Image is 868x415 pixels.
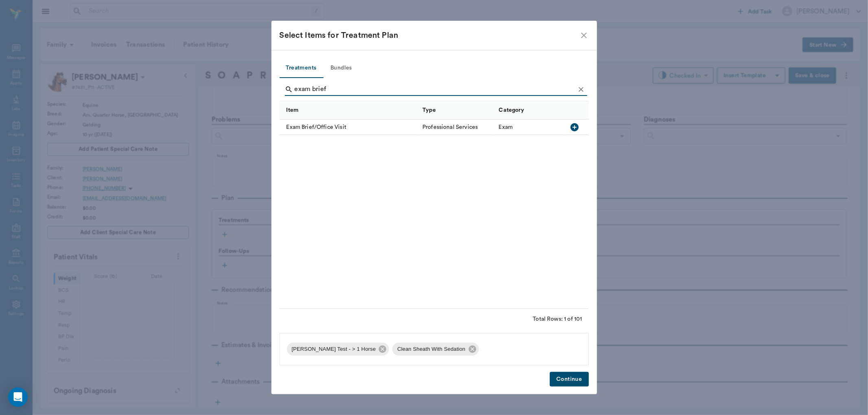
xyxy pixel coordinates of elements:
button: Continue [550,372,588,387]
div: Item [286,99,299,122]
input: Find a treatment [295,83,575,96]
div: Category [499,99,524,122]
div: Open Intercom Messenger [8,387,28,407]
div: Item [280,101,419,120]
div: Total Rows: 1 of 101 [533,315,582,323]
div: Clean Sheath With Sedation [392,343,479,356]
button: Bundles [323,59,360,78]
div: Category [495,101,564,120]
button: Treatments [280,59,323,78]
div: Select Items for Treatment Plan [280,29,579,42]
span: Clean Sheath With Sedation [392,345,470,353]
div: Exam [499,123,513,131]
div: Search [285,83,587,98]
span: [PERSON_NAME] Test - > 1 Horse [287,345,381,353]
div: [PERSON_NAME] Test - > 1 Horse [287,343,389,356]
button: close [579,30,589,40]
div: Professional Services [422,123,478,131]
div: Exam Brief/Office Visit [280,120,419,135]
div: Type [418,101,495,120]
button: Clear [575,83,587,96]
div: Type [422,99,436,122]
